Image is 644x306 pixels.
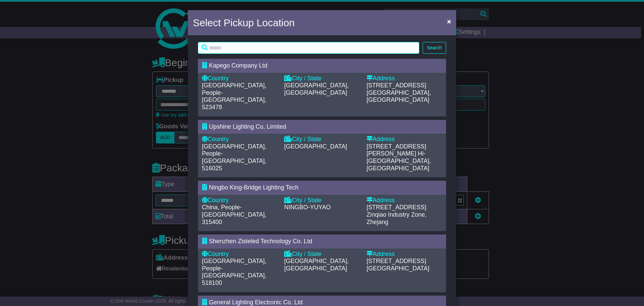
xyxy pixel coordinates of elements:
div: City / State [284,136,360,143]
h4: Select Pickup Location [193,15,295,30]
span: [GEOGRAPHIC_DATA], People-[GEOGRAPHIC_DATA], 518100 [202,258,266,286]
span: [STREET_ADDRESS] [367,82,426,89]
div: City / State [284,75,360,82]
span: [GEOGRAPHIC_DATA], [GEOGRAPHIC_DATA] [284,82,348,96]
span: [STREET_ADDRESS][PERSON_NAME] [367,143,426,157]
span: [GEOGRAPHIC_DATA] [284,143,347,150]
div: Address [367,75,442,82]
span: [GEOGRAPHIC_DATA] [367,265,429,272]
div: Address [367,136,442,143]
span: [GEOGRAPHIC_DATA], [GEOGRAPHIC_DATA] [284,258,348,272]
span: Kapego Company Ltd [209,62,267,69]
span: Upshine Lighting Co, Limited [209,123,286,130]
span: [STREET_ADDRESS] [367,204,426,211]
span: China, People-[GEOGRAPHIC_DATA], 315400 [202,204,266,225]
span: Ningbo King-Bridge Lighting Tech [209,184,299,191]
span: Shenzhen Zisteled Technology Co. Ltd [209,238,312,245]
span: NINGBO-YUYAO [284,204,331,211]
button: Search [423,42,446,54]
div: Country [202,75,277,82]
span: Zinqiao Industry Zone, Zhejang [367,211,427,225]
span: [GEOGRAPHIC_DATA], People-[GEOGRAPHIC_DATA], 523478 [202,82,266,111]
div: Country [202,136,277,143]
div: Address [367,197,442,204]
div: City / State [284,251,360,258]
span: Hi-[GEOGRAPHIC_DATA], [GEOGRAPHIC_DATA] [367,150,431,171]
span: [STREET_ADDRESS] [367,258,426,264]
div: Country [202,197,277,204]
button: Close [444,14,454,28]
span: General Lighting Electronic Co. Ltd [209,299,303,306]
div: Country [202,251,277,258]
span: [GEOGRAPHIC_DATA], [GEOGRAPHIC_DATA] [367,89,431,103]
span: [GEOGRAPHIC_DATA], People-[GEOGRAPHIC_DATA], 516025 [202,143,266,172]
div: Address [367,251,442,258]
span: × [447,17,451,25]
div: City / State [284,197,360,204]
